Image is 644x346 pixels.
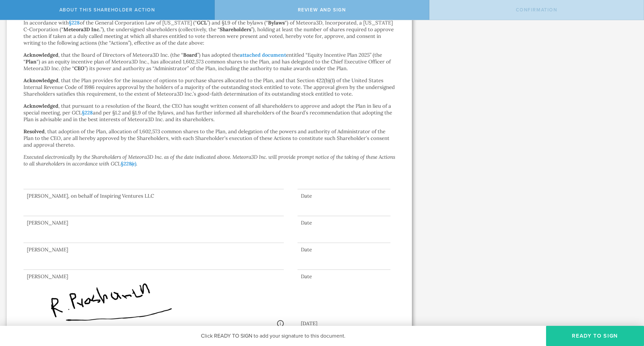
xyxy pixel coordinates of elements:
em: Executed electronically by the Shareholders of Meteora3D Inc. as of the date indicated above. Met... [23,154,395,167]
strong: GCL [197,19,207,26]
strong: Board [183,52,197,58]
p: , that pursuant to a resolution of the Board, the CEO has sought written consent of all sharehold... [23,103,395,123]
a: §228(e) [121,160,136,167]
p: In accordance with of the General Corporation Law of [US_STATE] (“ ”) and §1.9 of the bylaws (“ “... [23,19,395,46]
a: §228 [82,109,93,116]
span: Confirmation [516,7,557,13]
img: 0ZAAAAABJRU5ErkJggg== [27,283,204,332]
strong: Acknowledged [23,52,58,58]
p: , that the Board of Directors of Meteora3D Inc. (the “ ”) has adopted the entitled “Equity Incent... [23,52,395,72]
a: attached document [240,52,286,58]
strong: Resolved [23,128,45,135]
strong: Acknowledged [23,77,58,84]
strong: CEO [74,65,85,71]
strong: Acknowledged [23,103,58,109]
span: About this Shareholder Action [59,7,155,13]
strong: Plan [25,58,37,65]
p: , that the Plan provides for the issuance of options to purchase shares allocated to the Plan, an... [23,77,395,97]
button: Ready to Sign [546,326,644,346]
strong: Bylaws [268,19,285,26]
strong: Meteora3D Inc. [63,26,101,33]
a: §228 [69,19,80,26]
div: [DATE] [298,313,390,331]
strong: Shareholders [220,26,251,33]
p: , that adoption of the Plan, allocation of 1,602,573 common shares to the Plan, and delegation of... [23,128,395,148]
span: Review and Sign [298,7,346,13]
